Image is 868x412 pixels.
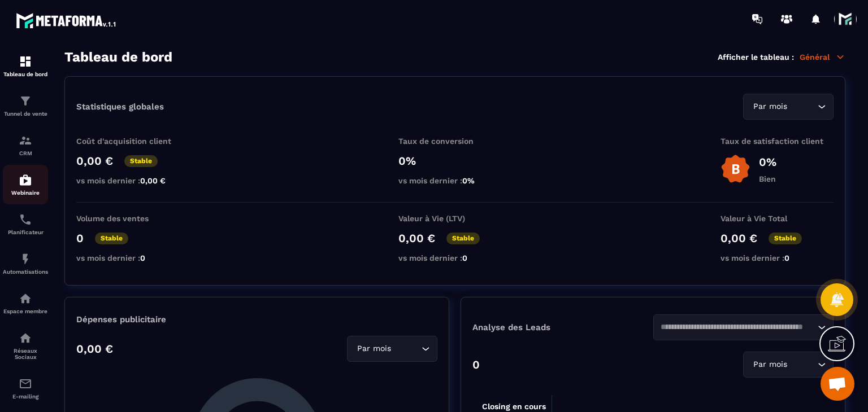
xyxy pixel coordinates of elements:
span: 0% [462,176,475,185]
img: automations [19,252,32,266]
p: Taux de satisfaction client [721,137,834,146]
img: automations [19,292,32,305]
span: 0,00 € [140,176,166,185]
a: emailemailE-mailing [3,369,48,408]
p: vs mois dernier : [76,176,189,185]
p: CRM [3,150,48,156]
p: Bien [759,174,776,183]
p: Volume des ventes [76,214,189,223]
img: formation [19,55,32,68]
p: Analyse des Leads [472,322,653,332]
input: Search for option [393,343,419,355]
p: 0,00 € [721,231,757,245]
p: Valeur à Vie Total [721,214,834,223]
img: social-network [19,331,32,345]
div: Search for option [653,314,834,340]
img: formation [19,94,32,108]
p: Dépenses publicitaire [76,314,437,325]
h3: Tableau de bord [64,49,172,65]
a: formationformationTableau de bord [3,46,48,86]
p: vs mois dernier : [76,253,189,262]
p: Stable [124,155,158,167]
div: Search for option [347,336,437,362]
a: formationformationCRM [3,125,48,165]
div: Search for option [743,352,834,378]
p: Stable [769,233,802,244]
p: Coût d'acquisition client [76,137,189,146]
span: 0 [784,253,789,262]
p: Afficher le tableau : [718,52,794,62]
p: 0,00 € [398,231,435,245]
p: Général [800,52,845,62]
p: Planificateur [3,229,48,235]
p: Réseaux Sociaux [3,348,48,360]
img: formation [19,134,32,147]
a: automationsautomationsWebinaire [3,165,48,204]
input: Search for option [661,321,815,334]
span: 0 [462,253,467,262]
a: automationsautomationsAutomatisations [3,244,48,283]
p: Statistiques globales [76,102,164,112]
p: vs mois dernier : [398,176,511,185]
p: Espace membre [3,308,48,314]
p: 0,00 € [76,154,113,168]
a: automationsautomationsEspace membre [3,283,48,323]
img: automations [19,173,32,187]
span: Par mois [750,358,789,371]
span: Par mois [750,100,789,113]
div: Search for option [743,94,834,120]
p: 0 [472,358,480,371]
span: Par mois [354,343,393,355]
p: Valeur à Vie (LTV) [398,214,511,223]
p: Stable [446,233,480,244]
p: E-mailing [3,393,48,400]
a: schedulerschedulerPlanificateur [3,204,48,244]
p: vs mois dernier : [721,253,834,262]
input: Search for option [789,358,815,371]
input: Search for option [789,100,815,113]
img: scheduler [19,213,32,226]
p: 0 [76,231,84,245]
img: logo [16,10,118,30]
a: Ouvrir le chat [821,367,854,401]
p: Webinaire [3,190,48,196]
p: Stable [95,233,128,244]
a: formationformationTunnel de vente [3,86,48,125]
p: 0,00 € [76,342,113,356]
a: social-networksocial-networkRéseaux Sociaux [3,323,48,369]
p: 0% [759,155,776,169]
p: Automatisations [3,269,48,275]
p: Tableau de bord [3,71,48,77]
span: 0 [140,253,145,262]
img: email [19,377,32,391]
p: 0% [398,154,511,168]
p: Tunnel de vente [3,111,48,117]
p: Taux de conversion [398,137,511,146]
img: b-badge-o.b3b20ee6.svg [721,154,750,184]
p: vs mois dernier : [398,253,511,262]
tspan: Closing en cours [482,402,546,411]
